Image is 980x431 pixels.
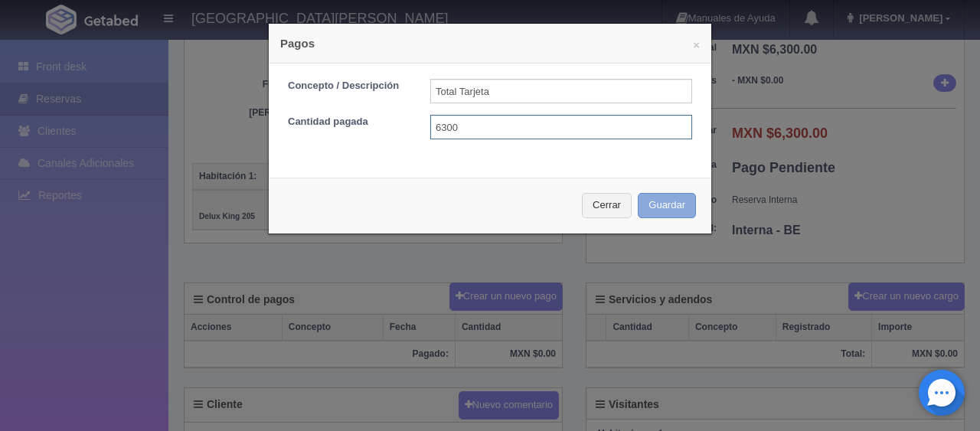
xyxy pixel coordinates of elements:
label: Concepto / Descripción [276,79,419,93]
label: Cantidad pagada [276,115,419,129]
button: × [693,39,700,51]
button: Cerrar [582,193,632,218]
button: Guardar [638,193,696,218]
h4: Pagos [280,35,700,51]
